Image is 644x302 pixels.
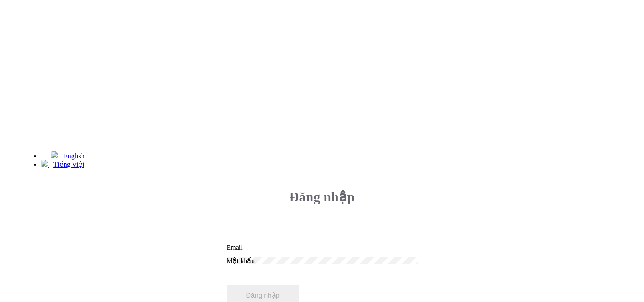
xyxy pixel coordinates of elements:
[27,37,284,53] h3: Chào mừng đến [GEOGRAPHIC_DATA]
[27,70,284,80] h4: Cổng thông tin quản lý
[227,189,418,205] h3: Đăng nhập
[53,161,84,168] span: Tiếng Việt
[41,160,48,167] img: 220-vietnam.svg
[64,152,84,159] span: English
[51,152,84,159] a: English
[51,151,58,158] img: 226-united-states.svg
[41,161,84,168] a: Tiếng Việt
